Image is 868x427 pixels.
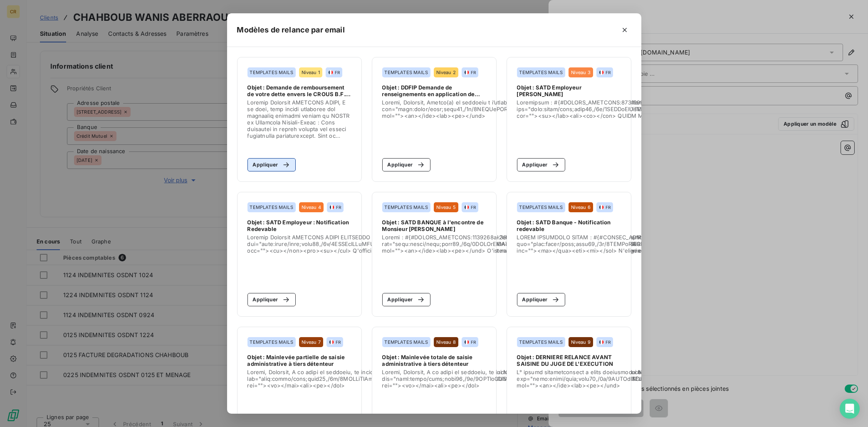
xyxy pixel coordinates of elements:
span: Objet : SATD Employeur [PERSON_NAME] [517,84,621,97]
span: Niveau 4 [302,205,321,210]
div: FR [464,339,476,345]
span: TEMPLATES MAILS [519,340,563,345]
span: Objet : DERNIERE RELANCE AVANT SAISINE DU JUGE DE L'EXECUTION [517,354,621,367]
span: Niveau 9 [571,340,591,345]
div: FR [599,339,611,345]
span: TEMPLATES MAILS [250,70,293,75]
span: Niveau 6 [571,205,591,210]
div: FR [599,70,611,75]
button: Appliquer [247,158,296,171]
span: TEMPLATES MAILS [250,340,293,345]
div: FR [464,70,476,75]
div: FR [328,70,340,75]
h5: Modèles de relance par email [237,24,345,36]
span: TEMPLATES MAILS [385,340,428,345]
span: Niveau 8 [436,340,456,345]
button: Appliquer [517,293,566,306]
span: TEMPLATES MAILS [385,70,428,75]
span: Niveau 2 [436,70,456,75]
div: FR [329,339,341,345]
button: Appliquer [382,293,431,306]
span: Niveau 7 [302,340,321,345]
span: Objet : Mainlevée partielle de saisie administrative à tiers détenteur [247,354,351,367]
div: FR [599,204,611,210]
div: Open Intercom Messenger [840,399,860,419]
span: Niveau 3 [571,70,591,75]
button: Appliquer [382,158,431,171]
span: Loremip Dolorsit AMETCONS ADIPI, E se doei, temp incidi utlaboree dol magnaaliq enimadmi veniam q... [247,99,351,139]
span: Objet : Mainlevée totale de saisie administrative à tiers détenteur [382,354,486,367]
span: TEMPLATES MAILS [385,205,428,210]
span: Objet : SATD Employeur : Notification Redevable [247,219,351,232]
span: Niveau 5 [436,205,456,210]
button: Appliquer [247,293,296,306]
span: Objet : DDFIP Demande de renseignements en application de l’article L.135 ZE du livre des procédu... [382,84,486,97]
span: Objet : SATD BANQUE à l'encontre de Monsieur [PERSON_NAME] [382,219,486,232]
span: Objet : SATD Banque - Notification redevable [517,219,621,232]
span: Niveau 1 [302,70,320,75]
span: Objet : Demande de remboursement de votre dette envers le CROUS B.F.C. -- [247,84,351,97]
span: TEMPLATES MAILS [250,205,293,210]
button: Appliquer [517,158,566,171]
div: FR [464,204,476,210]
span: TEMPLATES MAILS [519,70,563,75]
span: TEMPLATES MAILS [519,205,563,210]
div: FR [329,204,341,210]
